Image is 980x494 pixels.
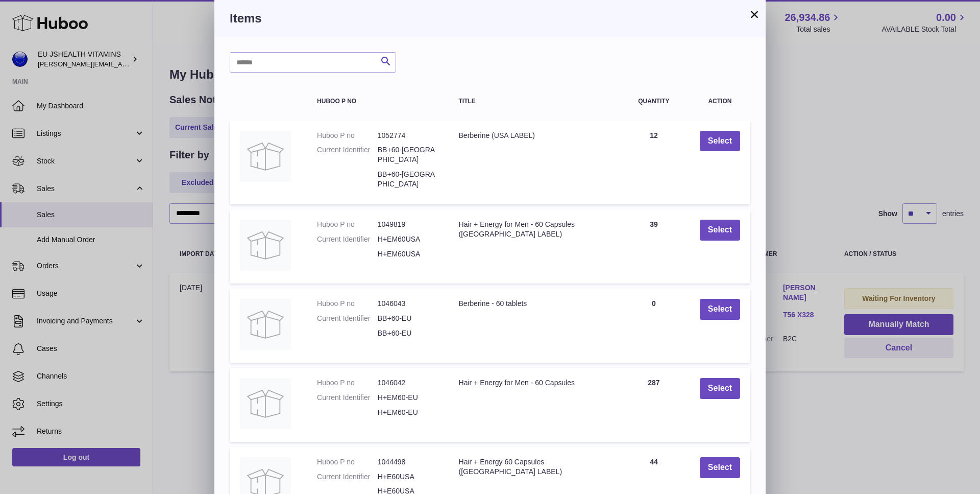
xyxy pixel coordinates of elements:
[378,314,438,323] dd: BB+60-EU
[378,145,438,164] dd: BB+60-[GEOGRAPHIC_DATA]
[378,328,438,338] dd: BB+60-EU
[317,234,378,244] dt: Current Identifier
[748,8,761,20] button: ×
[700,220,740,241] button: Select
[618,209,690,284] td: 39
[700,457,740,478] button: Select
[317,220,378,229] dt: Huboo P no
[378,234,438,244] dd: H+EM60USA
[378,249,438,259] dd: H+EM60USA
[459,457,608,477] div: Hair + Energy 60 Capsules ([GEOGRAPHIC_DATA] LABEL)
[378,393,438,403] dd: H+EM60-EU
[700,378,740,399] button: Select
[317,145,378,164] dt: Current Identifier
[230,10,750,27] h3: Items
[240,131,291,182] img: Berberine (USA LABEL)
[378,408,438,417] dd: H+EM60-EU
[317,131,378,140] dt: Huboo P no
[378,131,438,140] dd: 1052774
[690,88,750,115] th: Action
[240,378,291,429] img: Hair + Energy for Men - 60 Capsules
[317,393,378,403] dt: Current Identifier
[307,88,448,115] th: Huboo P no
[618,289,690,363] td: 0
[618,368,690,442] td: 287
[700,131,740,152] button: Select
[317,299,378,309] dt: Huboo P no
[700,299,740,320] button: Select
[240,220,291,271] img: Hair + Energy for Men - 60 Capsules (USA LABEL)
[459,378,608,388] div: Hair + Energy for Men - 60 Capsules
[317,314,378,323] dt: Current Identifier
[378,170,438,189] dd: BB+60-[GEOGRAPHIC_DATA]
[378,378,438,388] dd: 1046042
[378,220,438,229] dd: 1049819
[317,472,378,482] dt: Current Identifier
[378,472,438,482] dd: H+E60USA
[378,299,438,309] dd: 1046043
[618,121,690,204] td: 12
[459,220,608,239] div: Hair + Energy for Men - 60 Capsules ([GEOGRAPHIC_DATA] LABEL)
[317,378,378,388] dt: Huboo P no
[449,88,618,115] th: Title
[240,299,291,350] img: Berberine - 60 tablets
[618,88,690,115] th: Quantity
[459,131,608,140] div: Berberine (USA LABEL)
[317,457,378,467] dt: Huboo P no
[459,299,608,309] div: Berberine - 60 tablets
[378,457,438,467] dd: 1044498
